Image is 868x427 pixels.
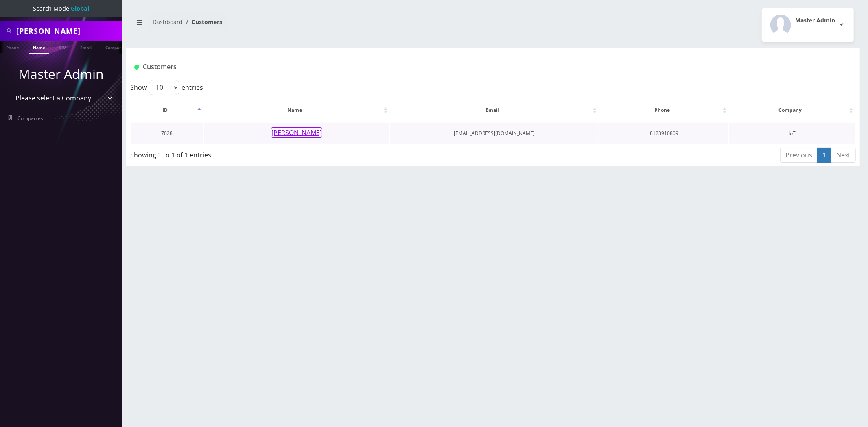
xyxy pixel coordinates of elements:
td: IoT [729,123,855,144]
td: [EMAIL_ADDRESS][DOMAIN_NAME] [390,123,599,144]
h1: Customers [134,63,730,71]
th: Email: activate to sort column ascending [390,98,599,122]
span: Search Mode: [33,4,89,12]
th: Name: activate to sort column ascending [204,98,389,122]
a: Name [29,41,49,54]
div: Showing 1 to 1 of 1 entries [130,147,426,160]
a: Previous [780,148,818,163]
button: Master Admin [762,8,854,42]
a: Dashboard [153,18,183,26]
strong: Global [71,4,89,12]
nav: breadcrumb [132,13,487,37]
th: Phone: activate to sort column ascending [599,98,728,122]
td: 8123910809 [599,123,728,144]
a: 1 [817,148,831,163]
input: Search All Companies [16,23,120,39]
a: Email [76,41,96,53]
a: Company [101,41,129,53]
button: [PERSON_NAME] [271,127,322,138]
label: Show entries [130,80,203,95]
td: 7028 [131,123,203,144]
a: SIM [55,41,70,53]
a: Phone [2,41,23,53]
select: Showentries [149,80,179,95]
li: Customers [183,17,222,26]
h2: Master Admin [795,17,835,24]
span: Companies [18,115,44,122]
a: Next [831,148,856,163]
th: Company: activate to sort column ascending [729,98,855,122]
th: ID: activate to sort column descending [131,98,203,122]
